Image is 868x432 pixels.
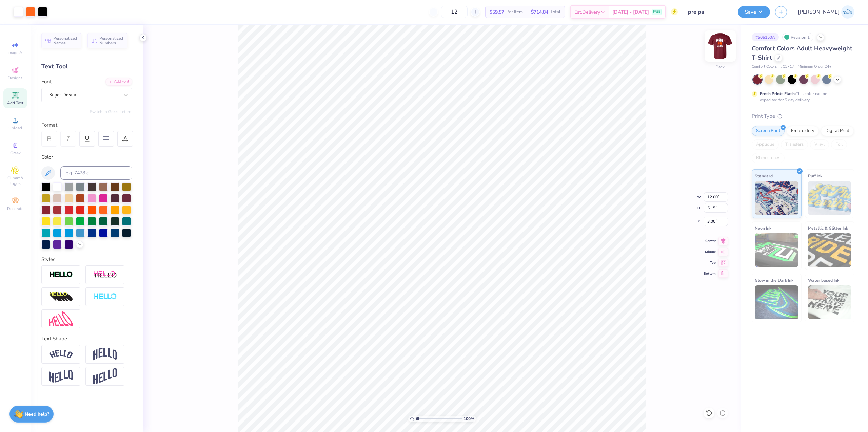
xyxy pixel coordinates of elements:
[752,112,854,120] div: Print Type
[760,91,796,96] strong: Fresh Prints Flash:
[41,335,132,343] div: Text Shape
[755,172,773,179] span: Standard
[99,36,123,45] span: Personalized Numbers
[755,181,798,215] img: Standard
[798,8,840,16] span: [PERSON_NAME]
[574,8,600,16] span: Est. Delivery
[41,78,52,86] label: Font
[441,6,468,18] input: – –
[752,139,779,150] div: Applique
[53,36,77,45] span: Personalized Names
[760,91,843,103] div: This color can be expedited for 5 day delivery.
[3,175,27,186] span: Clipart & logos
[90,109,132,114] button: Switch to Greek Letters
[463,416,474,422] span: 100 %
[93,293,117,301] img: Negative Space
[704,239,716,243] span: Center
[752,33,779,41] div: # 506150A
[781,139,808,150] div: Transfers
[506,8,523,16] span: Per Item
[704,250,716,254] span: Middle
[7,50,23,56] span: Image AI
[49,271,73,279] img: Stroke
[93,348,117,361] img: Arch
[841,5,854,19] img: Josephine Amber Orros
[25,411,49,417] strong: Need help?
[8,75,23,81] span: Designs
[60,166,132,180] input: e.g. 7428 c
[49,350,73,359] img: Arc
[755,224,771,232] span: Neon Ink
[752,153,785,163] div: Rhinestones
[755,233,798,267] img: Neon Ink
[7,100,23,106] span: Add Text
[808,233,852,267] img: Metallic & Glitter Ink
[782,33,813,41] div: Revision 1
[821,126,854,136] div: Digital Print
[798,64,832,70] span: Minimum Order: 24 +
[780,64,794,70] span: # C1717
[755,285,798,319] img: Glow in the Dark Ink
[7,206,23,211] span: Decorate
[41,62,132,71] div: Text Tool
[808,224,848,232] span: Metallic & Glitter Ink
[490,8,504,16] span: $59.57
[93,271,117,279] img: Shadow
[550,8,560,16] span: Total
[808,277,839,284] span: Water based Ink
[10,150,21,156] span: Greek
[41,121,133,129] div: Format
[808,285,852,319] img: Water based Ink
[738,6,770,18] button: Save
[752,44,852,62] span: Comfort Colors Adult Heavyweight T-Shirt
[798,5,854,19] a: [PERSON_NAME]
[752,126,785,136] div: Screen Print
[755,277,793,284] span: Glow in the Dark Ink
[704,260,716,265] span: Top
[531,8,548,16] span: $714.84
[49,311,73,326] img: Free Distort
[752,64,777,70] span: Comfort Colors
[653,9,660,14] span: FREE
[831,139,847,150] div: Foil
[808,172,822,179] span: Puff Ink
[808,181,852,215] img: Puff Ink
[683,5,733,19] input: Untitled Design
[8,125,22,131] span: Upload
[49,291,73,302] img: 3d Illusion
[716,64,725,70] div: Back
[704,271,716,276] span: Bottom
[612,8,649,16] span: [DATE] - [DATE]
[41,153,132,161] div: Color
[93,368,117,385] img: Rise
[787,126,819,136] div: Embroidery
[49,370,73,383] img: Flag
[41,256,132,263] div: Styles
[810,139,829,150] div: Vinyl
[105,78,132,86] div: Add Font
[707,33,734,60] img: Back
